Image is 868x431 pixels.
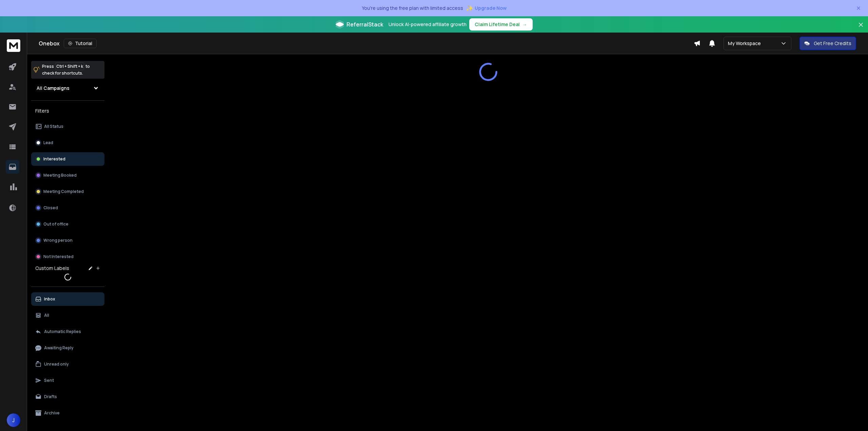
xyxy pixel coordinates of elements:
[814,40,851,47] p: Get Free Credits
[800,37,856,50] button: Get Free Credits
[31,81,104,95] button: All Campaigns
[31,106,104,116] h3: Filters
[347,20,383,28] span: ReferralStack
[31,169,104,182] button: Meeting Booked
[43,238,73,243] p: Wrong person
[466,3,473,13] span: ✨
[35,265,69,272] h3: Custom Labels
[42,63,90,77] p: Press to check for shortcuts.
[31,292,104,306] button: Inbox
[43,189,84,194] p: Meeting Completed
[44,313,49,318] p: All
[469,18,533,31] button: Claim Lifetime Deal→
[7,413,20,427] button: J
[44,124,63,129] p: All Status
[43,156,65,162] p: Interested
[31,120,104,133] button: All Status
[44,394,57,399] p: Drafts
[466,1,507,15] button: ✨Upgrade Now
[43,140,53,145] p: Lead
[37,85,70,92] h1: All Campaigns
[39,39,694,48] div: Onebox
[44,361,69,367] p: Unread only
[31,234,104,247] button: Wrong person
[475,5,507,12] span: Upgrade Now
[31,136,104,150] button: Lead
[362,5,463,12] p: You're using the free plan with limited access
[31,217,104,231] button: Out of office
[31,406,104,420] button: Archive
[44,410,60,416] p: Archive
[44,378,54,383] p: Sent
[728,40,764,47] p: My Workspace
[44,296,55,302] p: Inbox
[31,390,104,404] button: Drafts
[64,39,97,48] button: Tutorial
[31,357,104,371] button: Unread only
[31,341,104,355] button: Awaiting Reply
[31,201,104,215] button: Closed
[44,345,74,351] p: Awaiting Reply
[55,62,84,70] span: Ctrl + Shift + k
[31,325,104,338] button: Automatic Replies
[856,20,865,37] button: Close banner
[31,309,104,322] button: All
[389,21,467,28] p: Unlock AI-powered affiliate growth
[31,374,104,387] button: Sent
[43,254,74,259] p: Not Interested
[31,185,104,198] button: Meeting Completed
[43,205,58,211] p: Closed
[31,250,104,263] button: Not Interested
[43,173,77,178] p: Meeting Booked
[31,152,104,166] button: Interested
[44,329,81,334] p: Automatic Replies
[522,21,527,28] span: →
[43,221,68,227] p: Out of office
